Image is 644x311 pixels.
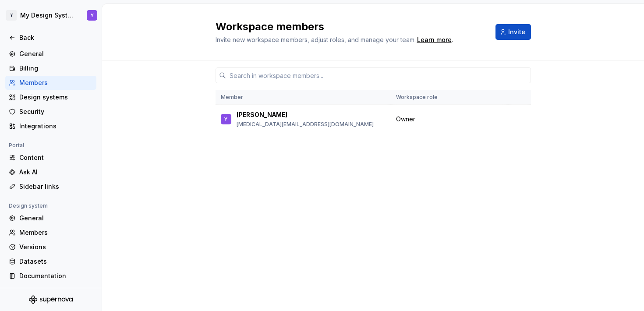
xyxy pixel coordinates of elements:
div: General [19,49,93,58]
a: Members [5,226,96,240]
div: Integrations [19,122,93,131]
div: Design system [5,201,51,211]
div: My Design System [20,11,76,20]
div: Members [19,228,93,237]
a: Versions [5,240,96,254]
a: Sidebar links [5,180,96,194]
th: Member [216,90,391,105]
span: . [416,37,453,43]
a: Content [5,151,96,165]
div: Back [19,33,93,42]
a: Security [5,105,96,119]
div: Documentation [19,272,93,280]
div: Portal [5,140,28,151]
a: Back [5,31,96,45]
button: YMy Design SystemY [2,6,100,25]
p: [PERSON_NAME] [237,110,287,119]
div: Billing [19,64,93,73]
a: Billing [5,61,96,75]
a: Learn more [417,35,452,44]
div: General [19,214,93,223]
a: Members [5,76,96,90]
div: Ask AI [19,168,93,177]
div: Versions [19,243,93,251]
p: [MEDICAL_DATA][EMAIL_ADDRESS][DOMAIN_NAME] [237,121,374,128]
span: Invite [508,28,525,36]
div: Y [6,10,17,21]
div: Security [19,107,93,116]
a: Datasets [5,254,96,269]
div: Datasets [19,257,93,266]
div: Y [91,12,94,19]
span: Invite new workspace members, adjust roles, and manage your team. [216,36,416,43]
input: Search in workspace members... [226,67,531,83]
button: Invite [495,24,531,40]
h2: Workspace members [216,20,485,34]
a: General [5,47,96,61]
th: Workspace role [391,90,508,105]
div: Design systems [19,93,93,102]
div: Members [19,78,93,87]
a: Design systems [5,90,96,104]
a: Integrations [5,119,96,133]
a: Ask AI [5,165,96,179]
div: Content [19,153,93,162]
a: General [5,211,96,225]
div: Sidebar links [19,182,93,191]
span: Owner [396,115,415,124]
svg: Supernova Logo [29,295,73,304]
a: Documentation [5,269,96,283]
div: Y [224,115,227,124]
